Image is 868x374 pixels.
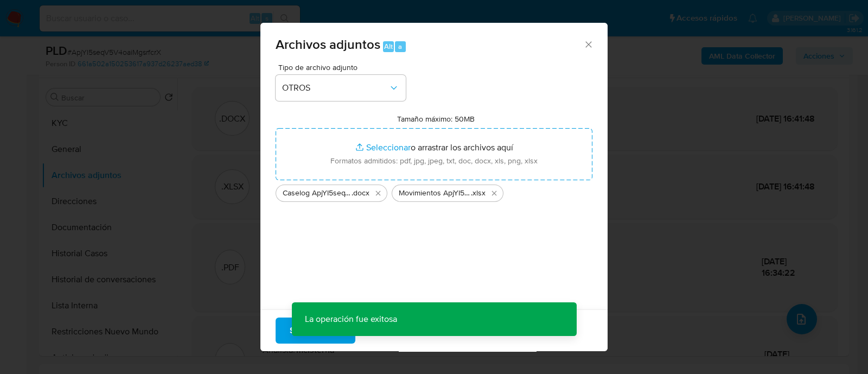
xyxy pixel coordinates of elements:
span: .docx [352,188,369,199]
button: Subir archivo [276,318,355,344]
span: Cancelar [374,319,409,343]
label: Tamaño máximo: 50MB [397,114,475,124]
span: Alt [384,41,393,52]
span: a [398,41,402,52]
span: Movimientos ApjYI5seqV5V4oaiMgsrfcrX_2025_09_17_20_48_49 [399,188,471,199]
span: .xlsx [471,188,486,199]
p: La operación fue exitosa [292,302,410,336]
button: Eliminar Caselog ApjYI5seqV5V4oaiMgsrfcrX_2025_09_17_20_48_49.docx [372,187,385,200]
span: Tipo de archivo adjunto [278,64,409,71]
button: Eliminar Movimientos ApjYI5seqV5V4oaiMgsrfcrX_2025_09_17_20_48_49.xlsx [488,187,501,200]
button: OTROS [276,75,406,101]
span: Subir archivo [290,319,341,343]
span: OTROS [282,83,388,93]
span: Archivos adjuntos [276,35,380,54]
button: Cerrar [583,39,593,49]
ul: Archivos seleccionados [276,180,592,202]
span: Caselog ApjYI5seqV5V4oaiMgsrfcrX_2025_09_17_20_48_49 [283,188,352,199]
